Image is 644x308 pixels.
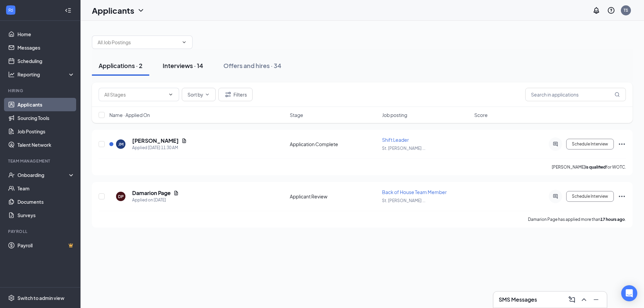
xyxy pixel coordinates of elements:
[17,295,64,301] div: Switch to admin view
[8,229,73,234] div: Payroll
[104,91,165,98] input: All Stages
[17,138,75,151] a: Talent Network
[17,111,75,125] a: Sourcing Tools
[17,182,75,195] a: Team
[8,88,73,94] div: Hiring
[99,61,143,70] div: Applications · 2
[624,7,628,13] div: TS
[382,146,425,151] span: St. [PERSON_NAME] ...
[132,137,179,144] h5: [PERSON_NAME]
[290,193,378,200] div: Applicant Review
[132,144,187,151] div: Applied [DATE] 11:30 AM
[17,208,75,222] a: Surveys
[585,165,606,170] b: is qualified
[168,92,173,97] svg: ChevronDown
[173,190,179,196] svg: Document
[591,294,601,305] button: Minimize
[618,192,626,200] svg: Ellipses
[118,141,123,147] div: JM
[118,194,124,199] div: DP
[132,197,179,203] div: Applied on [DATE]
[187,92,203,97] span: Sort by
[181,40,187,45] svg: ChevronDown
[205,92,210,97] svg: ChevronDown
[618,140,626,148] svg: Ellipses
[7,7,14,13] svg: WorkstreamLogo
[382,112,407,118] span: Job posting
[621,285,637,301] div: Open Intercom Messenger
[607,6,615,14] svg: QuestionInfo
[17,195,75,208] a: Documents
[17,125,75,138] a: Job Postings
[290,112,303,118] span: Stage
[218,88,253,101] button: Filter Filters
[592,296,600,304] svg: Minimize
[528,217,626,222] p: Damarion Page has applied more than .
[132,189,171,197] h5: Damarion Page
[566,139,614,149] button: Schedule Interview
[551,194,559,199] svg: ActiveChat
[552,164,626,170] p: [PERSON_NAME] for WOTC.
[525,88,626,101] input: Search in applications
[17,54,75,68] a: Scheduling
[382,198,425,203] span: St. [PERSON_NAME] ...
[17,239,75,252] a: PayrollCrown
[109,112,150,118] span: Name · Applied On
[65,7,71,14] svg: Collapse
[579,294,589,305] button: ChevronUp
[382,137,409,143] span: Shift Leader
[8,158,73,164] div: Team Management
[181,138,187,143] svg: Document
[474,112,488,118] span: Score
[382,189,447,195] span: Back of House Team Member
[8,172,15,178] svg: UserCheck
[98,39,179,46] input: All Job Postings
[551,141,559,147] svg: ActiveChat
[92,5,134,16] h1: Applicants
[568,296,576,304] svg: ComposeMessage
[182,88,216,101] button: Sort byChevronDown
[223,61,281,70] div: Offers and hires · 34
[580,296,588,304] svg: ChevronUp
[17,172,69,178] div: Onboarding
[17,27,75,41] a: Home
[290,141,378,147] div: Application Complete
[163,61,203,70] div: Interviews · 14
[567,294,577,305] button: ComposeMessage
[614,92,620,97] svg: MagnifyingGlass
[566,191,614,202] button: Schedule Interview
[592,6,600,14] svg: Notifications
[224,90,232,99] svg: Filter
[17,71,75,78] div: Reporting
[137,6,145,14] svg: ChevronDown
[17,41,75,54] a: Messages
[8,295,15,301] svg: Settings
[499,296,537,303] h3: SMS Messages
[17,98,75,111] a: Applicants
[8,71,15,78] svg: Analysis
[600,217,625,222] b: 17 hours ago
